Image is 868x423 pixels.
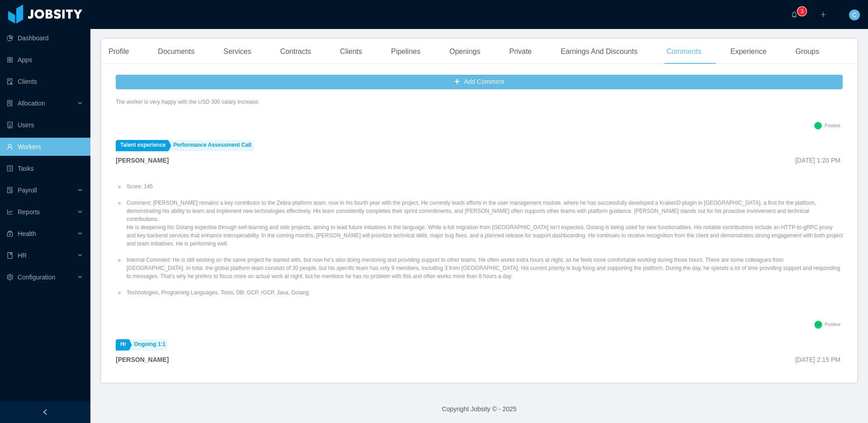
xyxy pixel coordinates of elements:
i: icon: medicine-box [7,231,13,237]
div: Profile [101,39,136,64]
li: Score: 145 [125,183,843,191]
li: Technologies, Programing Languages, Tools, DB: GCP, rGCP, Java, Golang [125,288,843,297]
span: Positive [825,322,840,327]
a: icon: userWorkers [7,138,83,156]
a: icon: pie-chartDashboard [7,29,83,47]
i: icon: book [7,252,13,259]
span: HR [18,252,27,259]
span: Health [18,230,36,237]
div: Earnings And Discounts [553,39,645,64]
a: Ongoing 1:1 [129,339,168,351]
strong: [PERSON_NAME] [116,157,169,164]
a: icon: robotUsers [7,116,83,134]
a: Performance Assessment Call [169,140,254,151]
span: [DATE] 2:15 PM [795,356,840,363]
span: Reports [18,208,40,216]
a: icon: appstoreApps [7,51,83,69]
span: Configuration [18,274,55,281]
a: icon: auditClients [7,72,83,91]
i: icon: solution [7,100,13,106]
a: Hr [116,339,128,351]
span: [DATE] 1:20 PM [795,157,840,164]
div: Clients [333,39,369,64]
div: Pipelines [384,39,428,64]
span: Positive [825,123,840,128]
div: Experience [723,39,774,64]
div: Openings [442,39,488,64]
i: icon: file-protect [7,187,13,193]
i: icon: plus [820,11,826,18]
li: Internal Comment: He is still working on the same project he started with, but now he’s also doin... [125,256,843,280]
span: Payroll [18,187,37,194]
i: icon: bell [791,11,797,18]
div: Groups [788,39,826,64]
div: Comments [659,39,708,64]
sup: 3 [797,7,807,16]
p: The worker is very happy with the USD 300 salary increase. [116,98,259,106]
a: Talent experience [116,140,168,151]
div: Private [502,39,539,64]
strong: [PERSON_NAME] [116,356,169,363]
li: Comment: [PERSON_NAME] remains a key contributor to the Zebra platform team, now in his fourth ye... [125,199,843,248]
p: 3 [801,7,804,16]
button: icon: plusAdd Comment [116,75,843,89]
div: Contracts [273,39,318,64]
a: icon: profileTasks [7,159,83,178]
i: icon: setting [7,274,13,280]
div: Documents [151,39,202,64]
i: icon: line-chart [7,209,13,215]
span: C [852,10,857,20]
div: Services [216,39,258,64]
span: Allocation [18,100,45,107]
